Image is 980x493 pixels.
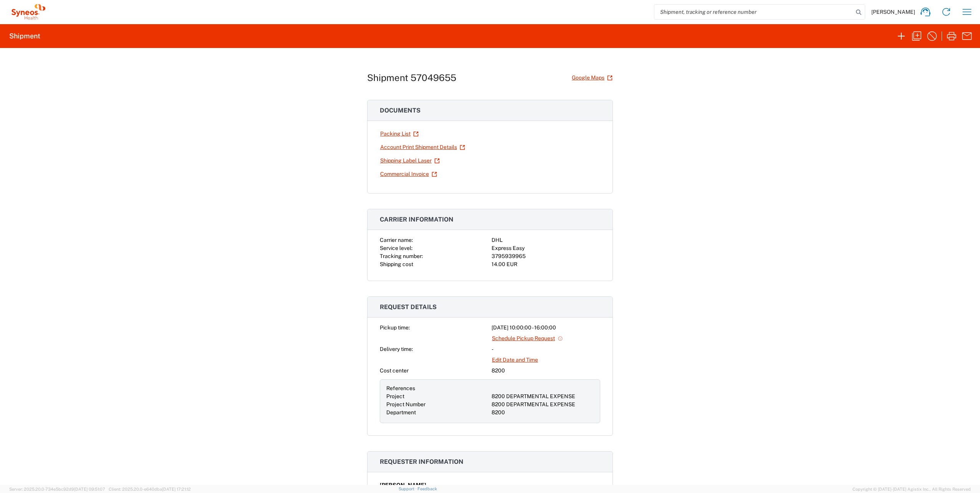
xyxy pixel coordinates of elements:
span: Carrier name: [380,237,413,243]
div: DHL [492,236,600,244]
div: Project [386,392,488,400]
div: Express Easy [492,244,600,252]
a: Commercial Invoice [380,167,437,181]
div: Department [386,409,488,417]
span: Tracking number: [380,253,423,259]
span: [PERSON_NAME] [380,481,426,489]
span: Pickup time: [380,324,410,331]
h2: Shipment [9,31,40,41]
div: Project Number [386,400,488,409]
span: [DATE] 17:21:12 [162,487,191,491]
span: [DATE] 09:51:07 [74,487,105,491]
div: 8200 DEPARTMENTAL EXPENSE [492,392,594,400]
span: Documents [380,107,420,114]
span: Client: 2025.20.0-e640dba [109,487,191,491]
a: Edit Date and Time [492,353,538,367]
div: - [492,345,600,353]
span: Request details [380,303,437,311]
a: Account Print Shipment Details [380,141,465,154]
a: Schedule Pickup Request [492,332,563,345]
span: Carrier information [380,216,454,223]
div: 8200 DEPARTMENTAL EXPENSE [492,400,594,409]
div: 3795939965 [492,252,600,260]
span: [PERSON_NAME] [871,8,915,15]
div: 8200 [492,409,594,417]
div: 14.00 EUR [492,260,600,268]
span: Server: 2025.20.0-734e5bc92d9 [9,487,105,491]
h1: Shipment 57049655 [367,72,456,83]
span: Shipping cost [380,261,413,267]
a: Packing List [380,127,419,141]
div: [DATE] 10:00:00 - 16:00:00 [492,324,600,332]
a: Support [399,486,418,491]
div: 8200 [492,367,600,375]
a: Shipping Label Laser [380,154,440,167]
span: References [386,385,415,391]
span: Cost center [380,367,409,374]
span: Copyright © [DATE]-[DATE] Agistix Inc., All Rights Reserved [853,486,971,493]
span: Delivery time: [380,346,413,352]
a: Feedback [417,486,437,491]
input: Shipment, tracking or reference number [654,5,853,19]
span: Service level: [380,245,412,251]
span: Requester information [380,458,464,465]
a: Google Maps [571,71,613,84]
